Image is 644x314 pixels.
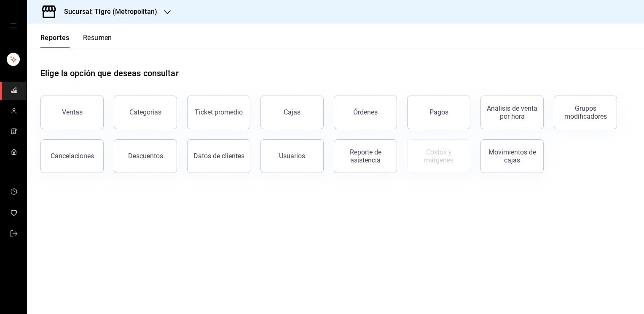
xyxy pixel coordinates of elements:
[114,96,177,129] button: Categorías
[339,148,392,164] div: Reporte de asistencia
[279,152,305,160] div: Usuarios
[407,96,470,129] button: Pagos
[407,139,470,173] button: Contrata inventarios para ver este reporte
[486,104,538,120] div: Análisis de venta por hora
[195,108,243,116] div: Ticket promedio
[83,34,112,48] button: Resumen
[334,96,397,129] button: Órdenes
[40,34,112,48] div: navigation tabs
[57,7,157,17] h3: Sucursal: Tigre (Metropolitan)
[480,96,544,129] button: Análisis de venta por hora
[114,139,177,173] button: Descuentos
[40,96,104,129] button: Ventas
[40,67,179,80] h1: Elige la opción que deseas consultar
[486,148,538,164] div: Movimientos de cajas
[480,139,544,173] button: Movimientos de cajas
[559,104,612,120] div: Grupos modificadores
[62,108,83,116] div: Ventas
[429,108,448,116] div: Pagos
[260,139,324,173] button: Usuarios
[40,34,70,48] button: Reportes
[260,96,324,129] a: Cajas
[40,139,104,173] button: Cancelaciones
[554,96,617,129] button: Grupos modificadores
[413,148,465,164] div: Costos y márgenes
[187,139,250,173] button: Datos de clientes
[187,96,250,129] button: Ticket promedio
[284,107,301,117] div: Cajas
[128,152,163,160] div: Descuentos
[193,152,244,160] div: Datos de clientes
[353,108,378,116] div: Órdenes
[129,108,161,116] div: Categorías
[334,139,397,173] button: Reporte de asistencia
[10,22,17,29] button: open drawer
[51,152,94,160] div: Cancelaciones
